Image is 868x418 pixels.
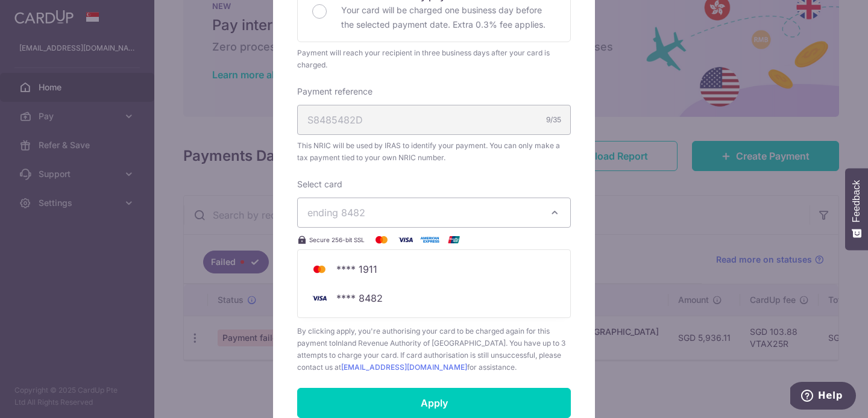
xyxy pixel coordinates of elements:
[336,338,506,348] span: Inland Revenue Authority of [GEOGRAPHIC_DATA]
[394,232,418,247] img: Visa
[309,235,365,245] span: Secure 256-bit SSL
[341,3,556,32] p: Your card will be charged one business day before the selected payment date. Extra 0.3% fee applies.
[851,180,862,222] span: Feedback
[307,262,332,276] img: Bank Card
[297,86,373,98] label: Payment reference
[297,140,571,164] span: This NRIC will be used by IRAS to identify your payment. You can only make a tax payment tied to ...
[418,232,442,247] img: American Express
[307,291,332,305] img: Bank Card
[297,325,571,373] span: By clicking apply, you're authorising your card to be charged again for this payment to . You hav...
[790,382,856,412] iframe: Opens a widget where you can find more information
[845,168,868,250] button: Feedback - Show survey
[546,114,561,126] div: 9/35
[370,232,394,247] img: Mastercard
[341,363,467,372] a: [EMAIL_ADDRESS][DOMAIN_NAME]
[297,198,571,228] button: ending 8482
[307,207,365,219] span: ending 8482
[442,232,466,247] img: UnionPay
[297,47,571,71] div: Payment will reach your recipient in three business days after your card is charged.
[297,388,571,418] input: Apply
[297,178,342,190] label: Select card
